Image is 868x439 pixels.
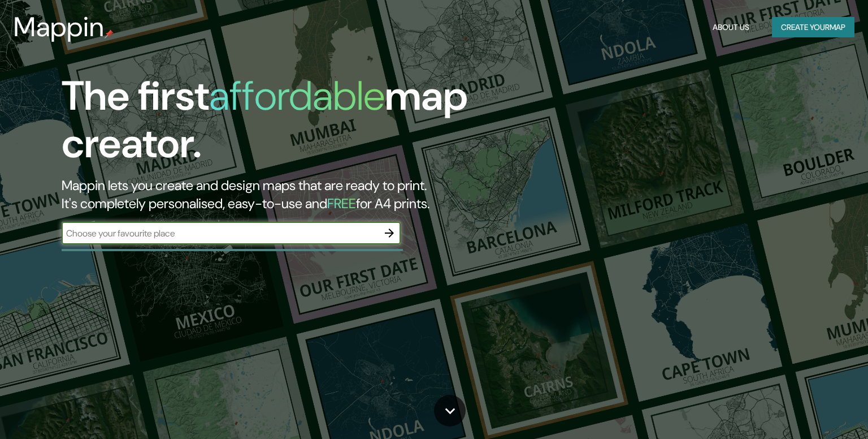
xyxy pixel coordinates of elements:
[327,195,356,212] h5: FREE
[62,227,378,240] input: Choose your favourite place
[14,11,105,43] h3: Mappin
[62,72,496,177] h1: The first map creator.
[772,17,854,38] button: Create yourmap
[62,177,496,213] h2: Mappin lets you create and design maps that are ready to print. It's completely personalised, eas...
[105,29,114,38] img: mappin-pin
[209,70,385,122] h1: affordable
[708,17,754,38] button: About Us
